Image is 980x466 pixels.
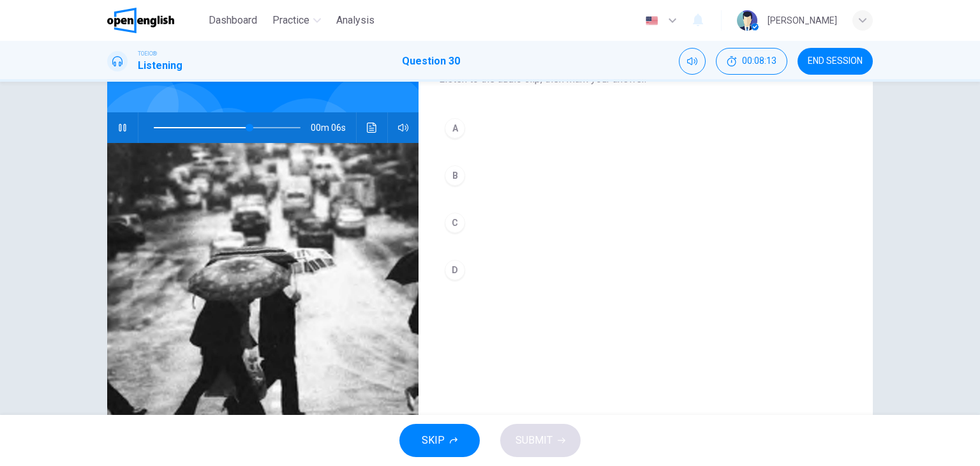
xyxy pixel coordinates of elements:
[439,112,852,144] button: A
[311,112,356,143] span: 00m 06s
[445,213,465,233] div: C
[808,56,863,66] span: END SESSION
[107,8,174,33] img: OpenEnglish logo
[204,9,262,32] button: Dashboard
[798,48,873,75] button: END SESSION
[737,10,757,31] img: Profile picture
[644,16,660,26] img: en
[439,160,852,192] button: B
[107,143,419,454] img: Photographs
[138,49,157,58] span: TOEIC®
[716,48,787,75] div: Hide
[439,207,852,239] button: C
[336,13,375,28] span: Analysis
[445,260,465,280] div: D
[272,13,309,28] span: Practice
[439,254,852,286] button: D
[209,13,257,28] span: Dashboard
[267,9,326,32] button: Practice
[362,112,382,143] button: Click to see the audio transcription
[331,9,380,32] button: Analysis
[445,118,465,139] div: A
[402,54,460,69] h1: Question 30
[399,424,480,457] button: SKIP
[679,48,706,75] div: Mute
[768,13,837,28] div: [PERSON_NAME]
[716,48,787,75] button: 00:08:13
[422,432,445,449] span: SKIP
[445,165,465,186] div: B
[138,58,182,73] h1: Listening
[107,8,204,33] a: OpenEnglish logo
[742,56,776,66] span: 00:08:13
